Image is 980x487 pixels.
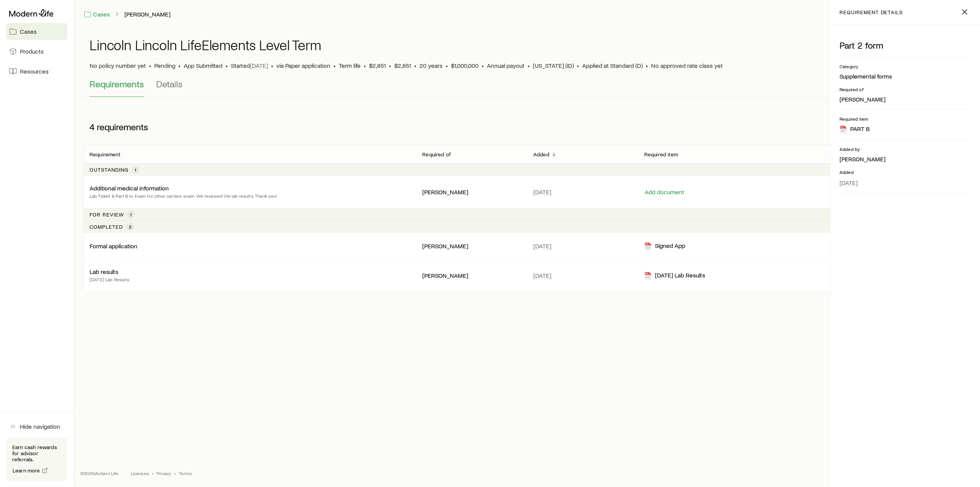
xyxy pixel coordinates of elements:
[97,121,148,132] span: requirements
[6,438,67,481] div: Earn cash rewards for advisor referrals.Learn more
[446,62,448,69] span: •
[422,272,521,279] p: [PERSON_NAME]
[83,10,110,19] a: Cases
[528,62,530,69] span: •
[250,62,268,69] span: [DATE]
[12,444,61,462] p: Earn cash rewards for advisor referrals.
[90,79,965,97] div: Application details tabs
[90,242,137,250] p: Formal application
[840,116,971,122] p: Required item
[840,40,971,51] p: Part 2 form
[582,62,643,69] span: Applied at Standard (D)
[179,470,192,476] a: Terms
[6,23,67,40] a: Cases
[364,62,366,69] span: •
[533,151,549,157] p: Added
[90,184,169,192] p: Additional medical information
[644,242,685,251] div: Signed App
[130,212,132,218] span: 1
[646,62,648,69] span: •
[131,470,149,476] a: Licenses
[651,62,723,69] span: No approved rate class yet
[157,470,171,476] a: Privacy
[394,62,411,69] span: $2,851
[533,272,551,279] span: [DATE]
[20,67,49,75] span: Resources
[369,62,386,69] span: $2,851
[154,62,175,69] p: Pending
[840,86,971,92] p: Required of
[80,470,119,476] p: © 2025 Modern Life
[644,271,705,280] div: [DATE] Lab Results
[577,62,579,69] span: •
[90,62,146,69] span: No policy number yet
[533,62,574,69] span: [US_STATE] (ID)
[178,62,181,69] span: •
[90,121,95,132] span: 4
[90,275,129,283] p: [DATE] Lab Results
[129,224,131,230] span: 2
[135,167,136,173] span: 1
[90,151,120,157] p: Requirement
[339,62,361,69] span: Term life
[156,79,183,89] span: Details
[840,9,903,15] p: requirement details
[840,169,971,175] p: Added
[533,188,551,196] span: [DATE]
[231,62,268,69] p: Started
[149,62,151,69] span: •
[20,48,44,55] span: Products
[487,62,524,69] span: Annual payout
[90,212,124,218] p: For review
[90,268,118,275] p: Lab results
[90,224,123,230] p: Completed
[840,179,857,187] span: [DATE]
[124,11,171,18] a: [PERSON_NAME]
[840,95,971,103] p: [PERSON_NAME]
[271,62,273,69] span: •
[840,125,870,134] div: PART B
[6,43,67,60] a: Products
[840,155,971,163] p: [PERSON_NAME]
[20,28,37,35] span: Cases
[6,418,67,435] button: Hide navigation
[90,79,144,89] span: Requirements
[414,62,416,69] span: •
[90,167,129,173] p: Outstanding
[20,423,60,430] span: Hide navigation
[184,62,222,69] span: App Submitted
[422,188,521,196] p: [PERSON_NAME]
[90,192,277,200] p: Lab Ticket & Part B to Exam for other carriers exam. We received the lab results. Thank you!
[840,146,971,152] p: Added by
[482,62,484,69] span: •
[451,62,479,69] span: $1,000,000
[840,72,971,80] p: Supplemental forms
[840,63,971,69] p: Category
[6,63,67,80] a: Resources
[225,62,228,69] span: •
[420,62,443,69] span: 20 years
[644,189,684,196] button: Add document
[533,242,551,250] span: [DATE]
[276,62,330,69] span: via Paper application
[389,62,391,69] span: •
[174,470,176,476] span: •
[333,62,336,69] span: •
[152,470,154,476] span: •
[90,37,321,52] h1: Lincoln Lincoln LifeElements Level Term
[422,151,451,157] p: Required of
[644,151,678,157] p: Required item
[422,242,521,250] p: [PERSON_NAME]
[13,468,40,473] span: Learn more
